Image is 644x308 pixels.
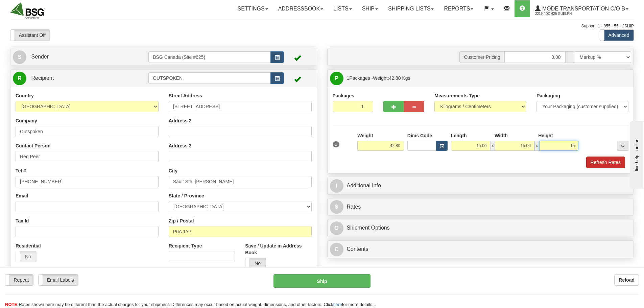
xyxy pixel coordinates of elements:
[328,0,357,17] a: Lists
[357,0,383,17] a: Ship
[169,92,202,99] label: Street Address
[5,275,33,285] label: Repeat
[148,72,271,84] input: Recipient Id
[617,141,628,151] div: ...
[330,179,631,193] a: IAdditional Info
[330,71,631,85] a: P 1Packages -Weight:42.80 Kgs
[530,0,634,17] a: Mode Transportation c/o B 2219 / DC 625 Guelph
[169,217,194,224] label: Zip / Postal
[439,0,478,17] a: Reports
[5,302,19,307] span: NOTE:
[541,6,625,11] span: Mode Transportation c/o B
[13,50,148,64] a: S Sender
[347,71,410,85] span: Packages -
[434,92,480,99] label: Measurements Type
[402,75,410,81] span: Kgs
[10,2,45,19] img: logo2219.jpg
[628,119,643,188] iframe: chat widget
[169,167,177,174] label: City
[330,221,631,235] a: OShipment Options
[534,141,539,151] span: x
[169,142,192,149] label: Address 3
[16,217,29,224] label: Tax Id
[333,141,340,147] span: 1
[5,6,63,11] div: live help - online
[245,242,311,256] label: Save / Update in Address Book
[16,251,36,262] label: No
[273,0,329,17] a: Addressbook
[31,54,49,60] span: Sender
[538,132,553,139] label: Height
[330,200,343,214] span: $
[347,75,350,81] span: 1
[13,72,26,85] span: R
[451,132,467,139] label: Length
[383,0,439,17] a: Shipping lists
[13,71,134,85] a: R Recipient
[148,51,271,63] input: Sender Id
[233,0,273,17] a: Settings
[330,221,343,235] span: O
[614,274,639,286] button: Reload
[330,242,631,256] a: CContents
[495,132,508,139] label: Width
[407,132,432,139] label: Dims Code
[330,200,631,214] a: $Rates
[13,50,26,64] span: S
[586,157,625,168] button: Refresh Rates
[16,92,34,99] label: Country
[619,277,635,283] b: Reload
[16,192,28,199] label: Email
[330,243,343,256] span: C
[536,92,560,99] label: Packaging
[330,179,343,193] span: I
[273,274,371,288] button: Ship
[373,75,410,81] span: Weight:
[39,275,78,285] label: Email Labels
[169,192,204,199] label: State / Province
[169,101,312,112] input: Enter a location
[169,242,202,249] label: Recipient Type
[16,117,37,124] label: Company
[333,92,355,99] label: Packages
[535,10,586,17] span: 2219 / DC 625 Guelph
[330,72,343,85] span: P
[10,30,50,41] label: Assistant Off
[31,75,54,81] span: Recipient
[459,51,504,63] span: Customer Pricing
[10,23,634,29] div: Support: 1 - 855 - 55 - 2SHIP
[16,242,41,249] label: Residential
[245,258,266,269] label: No
[490,141,495,151] span: x
[389,75,401,81] span: 42.80
[16,142,50,149] label: Contact Person
[333,302,342,307] a: here
[357,132,373,139] label: Weight
[600,30,634,41] label: Advanced
[169,117,192,124] label: Address 2
[16,167,26,174] label: Tel #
